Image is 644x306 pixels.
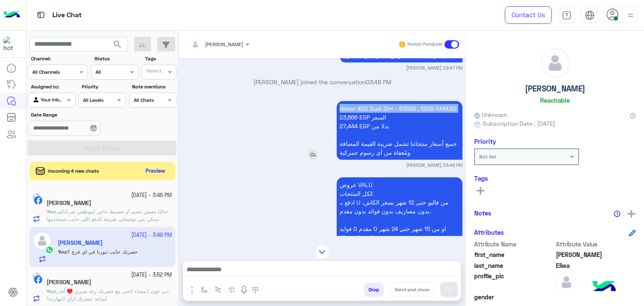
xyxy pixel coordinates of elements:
[31,55,87,62] label: Channel:
[408,41,443,48] small: Human Handover
[614,210,621,217] img: notes
[558,6,575,24] a: tab
[47,200,91,207] h5: Omar Yusef
[556,250,636,259] span: Abdelrahman
[556,272,577,293] img: defaultAdmin.png
[132,83,175,91] label: Note mentions
[112,39,122,49] span: search
[34,275,42,284] img: Facebook
[52,10,82,21] p: Live Chat
[131,192,172,200] small: [DATE] - 3:46 PM
[625,10,636,21] img: profile
[239,285,249,295] img: send voice note
[474,240,554,249] span: Attribute Name
[28,140,177,156] button: Apply Filters
[540,96,570,104] h6: Reachable
[47,208,56,215] b: :
[337,101,462,160] p: 13/10/2025, 3:48 PM
[211,283,225,296] button: Trigger scenario
[474,174,636,182] h6: Tags
[628,210,635,218] img: add
[364,283,384,297] button: Drop
[47,279,91,286] h5: Sondos Elnaggar
[197,283,211,296] button: select flow
[390,283,434,297] button: Send and close
[483,119,555,128] span: Subscription Date : [DATE]
[589,272,619,302] img: hulul-logo.png
[31,111,125,119] label: Date Range
[252,287,259,293] img: make a call
[187,285,197,295] img: send attachment
[94,55,138,62] label: Status
[205,41,243,47] span: [PERSON_NAME]
[47,288,55,294] span: You
[142,165,169,177] button: Preview
[229,286,235,293] img: create order
[406,162,462,169] small: [PERSON_NAME] 03:48 PM
[33,193,40,201] img: picture
[525,84,585,93] h5: [PERSON_NAME]
[556,261,636,270] span: Eliwa
[31,83,74,91] label: Assigned to:
[145,55,176,62] label: Tags
[107,37,128,55] button: search
[474,110,507,119] span: Unknown
[201,286,208,293] img: select flow
[585,10,595,20] img: tab
[474,250,554,259] span: first_name
[406,65,462,71] small: [PERSON_NAME] 03:47 PM
[48,167,99,175] span: Incoming 4 new chats
[315,244,330,259] img: scroll
[3,6,20,24] img: Logo
[82,83,125,91] label: Priority
[474,209,491,217] h6: Notes
[479,153,496,160] b: Not Set
[47,208,168,237] span: حاليًا مفيش خصم أو تقسيط خاص لموظفي شركتكم، ممكن بس توضحلي طريقة الدفع اللي حابب تستخدمها والمنتج...
[474,293,554,301] span: gender
[47,288,56,294] b: :
[562,10,571,20] img: tab
[47,288,169,302] span: دبي فون | مساء الخير مع حضرتك رغد صبري ♥️ أقدر أساعد حضرتك ازاي النهاردة؟
[474,261,554,270] span: last_name
[145,67,161,77] div: Select
[33,272,40,280] img: picture
[131,271,172,279] small: [DATE] - 3:52 PM
[474,137,496,145] h6: Priority
[308,150,318,160] img: reply
[505,6,552,24] a: Contact Us
[474,272,554,291] span: profile_pic
[36,10,46,20] img: tab
[366,78,391,86] span: 03:48 PM
[47,208,55,215] span: You
[337,177,462,245] p: 13/10/2025, 3:48 PM
[556,240,636,249] span: Attribute Value
[182,78,462,86] p: [PERSON_NAME] joined the conversation
[474,228,504,236] h6: Attributes
[3,36,18,52] img: 1403182699927242
[215,286,221,293] img: Trigger scenario
[445,285,453,294] img: send message
[225,283,239,296] button: create order
[541,49,569,77] img: defaultAdmin.png
[556,293,636,301] span: null
[34,196,42,205] img: Facebook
